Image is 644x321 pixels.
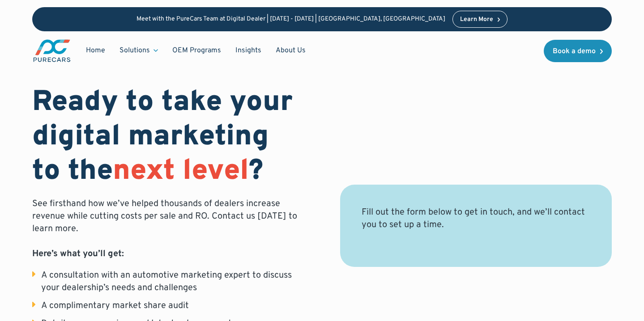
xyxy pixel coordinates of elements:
[32,248,124,260] strong: Here’s what you’ll get:
[41,300,189,312] div: A complimentary market share audit
[544,40,612,62] a: Book a demo
[32,38,72,63] a: main
[553,48,596,55] div: Book a demo
[119,46,150,55] div: Solutions
[32,86,304,189] h1: Ready to take your digital marketing to the ?
[362,206,591,231] div: Fill out the form below to get in touch, and we’ll contact you to set up a time.
[269,42,313,59] a: About Us
[228,42,269,59] a: Insights
[165,42,228,59] a: OEM Programs
[452,11,508,28] a: Learn More
[113,153,249,190] span: next level
[32,38,72,63] img: purecars logo
[41,269,304,294] div: A consultation with an automotive marketing expert to discuss your dealership’s needs and challenges
[79,42,112,59] a: Home
[136,16,445,23] p: Meet with the PureCars Team at Digital Dealer | [DATE] - [DATE] | [GEOGRAPHIC_DATA], [GEOGRAPHIC_...
[460,17,493,23] div: Learn More
[32,198,304,260] p: See firsthand how we’ve helped thousands of dealers increase revenue while cutting costs per sale...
